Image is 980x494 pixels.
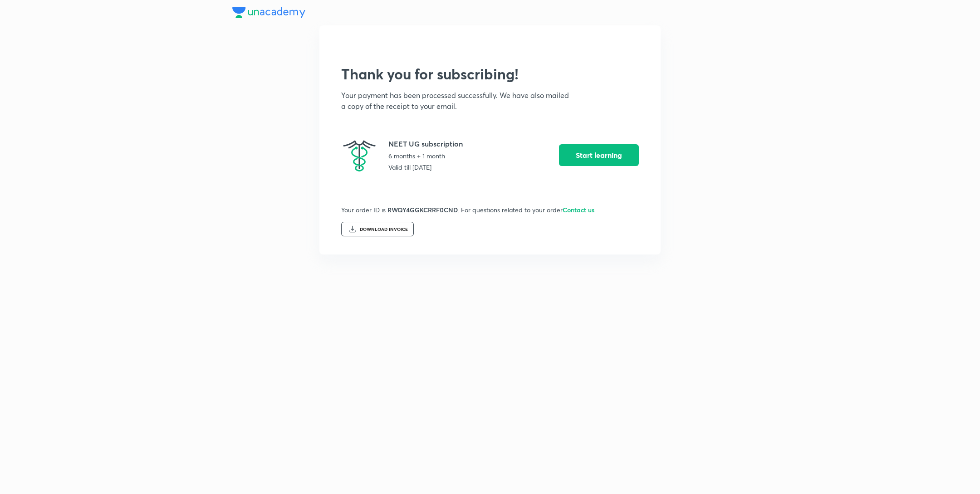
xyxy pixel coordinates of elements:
img: Download Invoice [349,225,356,233]
button: Start learning [559,144,639,166]
p: Your payment has been processed successfully. We have also mailed a copy of the receipt to your e... [341,90,573,112]
p: . For questions related to your order [458,205,563,214]
h2: Thank you for subscribing! [341,65,639,83]
p: Your order ID is [341,205,387,214]
h6: RWQY4GGKCRRF0CND [387,205,458,214]
p: Valid till [DATE] [388,162,534,172]
h6: Contact us [563,205,594,214]
h5: NEET UG subscription [388,138,534,149]
a: Contact us [563,205,594,214]
p: 6 months + 1 month [388,151,534,161]
div: DOWNLOAD INVOICE [360,227,408,232]
img: goal [341,137,377,173]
